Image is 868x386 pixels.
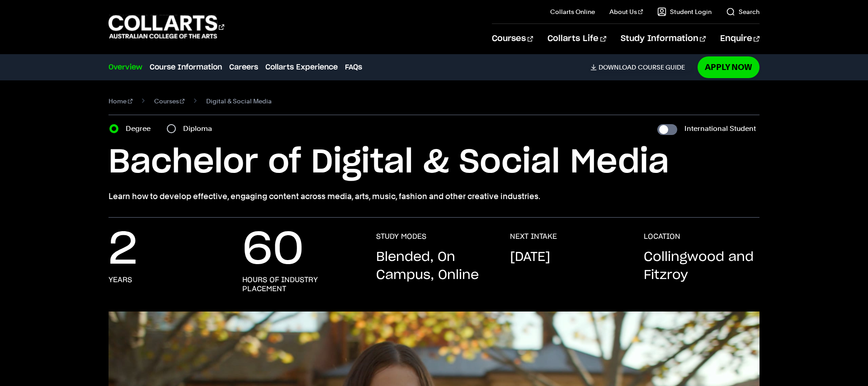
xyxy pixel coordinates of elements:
[108,275,132,284] h3: years
[657,7,712,16] a: Student Login
[698,56,759,78] a: Apply Now
[590,63,692,71] a: DownloadCourse Guide
[510,248,550,266] p: [DATE]
[126,122,156,135] label: Degree
[206,95,272,107] span: Digital & Social Media
[345,62,362,73] a: FAQs
[150,62,222,73] a: Course Information
[265,62,338,73] a: Collarts Experience
[108,190,759,203] p: Learn how to develop effective, engaging content across media, arts, music, fashion and other cre...
[599,63,636,71] span: Download
[229,62,258,73] a: Careers
[154,95,185,107] a: Courses
[242,275,358,293] h3: hours of industry placement
[183,122,217,135] label: Diploma
[609,7,643,16] a: About Us
[726,7,759,16] a: Search
[108,232,137,268] p: 2
[644,248,759,284] p: Collingwood and Fitzroy
[376,232,426,241] h3: STUDY MODES
[684,122,756,135] label: International Student
[108,14,224,40] div: Go to homepage
[492,24,533,54] a: Courses
[621,24,706,54] a: Study Information
[242,232,304,268] p: 60
[108,142,759,183] h1: Bachelor of Digital & Social Media
[108,95,132,107] a: Home
[547,24,606,54] a: Collarts Life
[720,24,759,54] a: Enquire
[510,232,557,241] h3: NEXT INTAKE
[644,232,680,241] h3: LOCATION
[550,7,595,16] a: Collarts Online
[108,62,142,73] a: Overview
[376,248,492,284] p: Blended, On Campus, Online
